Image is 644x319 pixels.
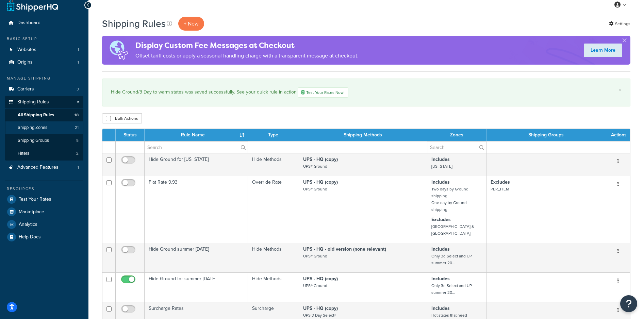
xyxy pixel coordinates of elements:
span: 3 [77,86,79,92]
span: 1 [78,165,79,170]
span: Filters [18,151,29,156]
a: Dashboard [5,17,83,29]
small: UPS® Ground [303,186,327,192]
a: Shipping Groups 5 [5,134,83,147]
a: Advanced Features 1 [5,161,83,174]
td: Hide Ground for summer [DATE] [145,272,248,302]
li: Shipping Zones [5,121,83,134]
a: Test Your Rates Now! [298,87,348,98]
a: Analytics [5,218,83,231]
strong: UPS - HQ - old version (none relevant) [303,246,386,253]
span: Marketplace [19,209,44,215]
strong: Includes [431,179,450,186]
input: Search [427,141,486,153]
p: Offset tariff costs or apply a seasonal handling charge with a transparent message at checkout. [135,51,359,61]
li: Shipping Groups [5,134,83,147]
small: PER_ITEM [491,186,509,192]
span: Carriers [17,86,34,92]
p: + New [178,17,204,31]
td: Hide Methods [248,243,299,272]
li: Shipping Rules [5,96,83,161]
small: UPS® Ground [303,163,327,169]
td: Hide Methods [248,272,299,302]
a: Help Docs [5,231,83,243]
li: Origins [5,56,83,69]
button: Open Resource Center [620,295,637,312]
th: Actions [606,129,630,141]
a: Shipping Rules [5,96,83,108]
span: Shipping Rules [17,99,49,105]
a: Websites 1 [5,44,83,56]
strong: Includes [431,275,450,282]
strong: Excludes [491,179,510,186]
a: Shipping Zones 21 [5,121,83,134]
small: Two days by Ground shipping One day by Ground shipping [431,186,468,213]
td: Flat Rate 9.93 [145,176,248,243]
li: All Shipping Rules [5,109,83,121]
a: Test Your Rates [5,193,83,205]
span: Shipping Zones [18,125,47,131]
a: Marketplace [5,206,83,218]
span: All Shipping Rules [18,112,54,118]
a: Learn More [584,44,622,57]
a: Carriers 3 [5,83,83,96]
li: Filters [5,147,83,160]
li: Advanced Features [5,161,83,174]
span: 21 [75,125,79,131]
span: Origins [17,60,33,65]
input: Search [145,141,248,153]
span: Websites [17,47,36,53]
small: Only 3d Select and UP summer 20... [431,253,472,266]
span: Shipping Groups [18,138,49,144]
strong: UPS - HQ (copy) [303,305,338,312]
td: Hide Methods [248,153,299,176]
small: [US_STATE] [431,163,452,169]
a: Settings [609,19,630,29]
button: Bulk Actions [102,113,142,123]
a: Filters 2 [5,147,83,160]
strong: Includes [431,246,450,253]
a: × [619,87,622,93]
span: 1 [78,47,79,53]
th: Status [116,129,145,141]
a: Origins 1 [5,56,83,69]
h1: Shipping Rules [102,17,166,30]
li: Carriers [5,83,83,96]
th: Zones [427,129,486,141]
strong: UPS - HQ (copy) [303,156,338,163]
div: Basic Setup [5,36,83,42]
span: Dashboard [17,20,40,26]
small: UPS® Ground [303,253,327,259]
th: Shipping Groups [486,129,606,141]
small: UPS® Ground [303,283,327,289]
span: 5 [76,138,79,144]
strong: Includes [431,305,450,312]
div: Manage Shipping [5,75,83,81]
span: 2 [76,151,79,156]
small: [GEOGRAPHIC_DATA] & [GEOGRAPHIC_DATA] [431,223,474,236]
strong: Includes [431,156,450,163]
td: Hide Ground summer [DATE] [145,243,248,272]
span: 1 [78,60,79,65]
h4: Display Custom Fee Messages at Checkout [135,40,359,51]
strong: UPS - HQ (copy) [303,179,338,186]
img: duties-banner-06bc72dcb5fe05cb3f9472aba00be2ae8eb53ab6f0d8bb03d382ba314ac3c341.png [102,36,135,65]
strong: UPS - HQ (copy) [303,275,338,282]
td: Override Rate [248,176,299,243]
span: Help Docs [19,234,41,240]
th: Rule Name : activate to sort column ascending [145,129,248,141]
small: Only 3d Select and UP summer 20... [431,283,472,296]
div: Hide Ground/3 Day to warm states was saved successfully. See your quick rule in action [111,87,622,98]
a: All Shipping Rules 18 [5,109,83,121]
li: Websites [5,44,83,56]
th: Type [248,129,299,141]
span: Test Your Rates [19,197,51,202]
strong: Excludes [431,216,451,223]
td: Hide Ground for [US_STATE] [145,153,248,176]
span: Analytics [19,222,37,228]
